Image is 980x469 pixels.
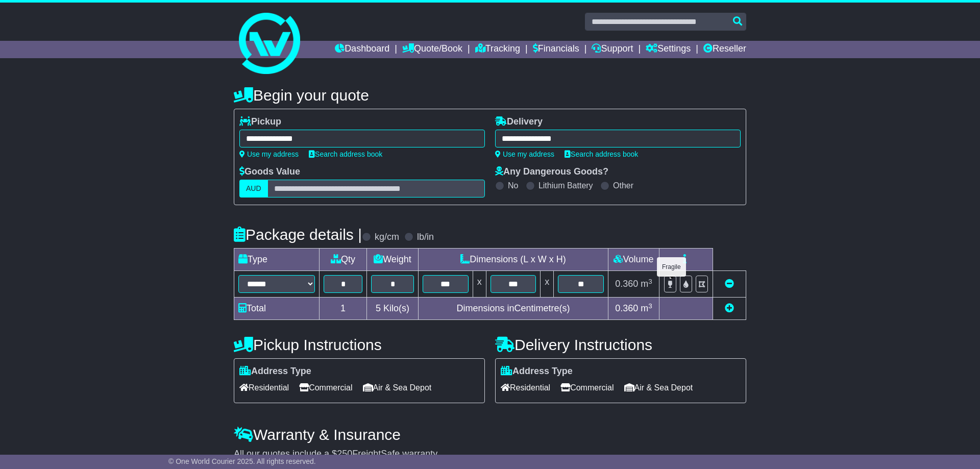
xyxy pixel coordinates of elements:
span: 5 [376,303,381,313]
td: Total [234,298,320,320]
a: Use my address [495,150,554,158]
label: AUD [239,180,268,198]
label: Address Type [501,366,573,377]
label: lb/in [417,232,434,243]
a: Quote/Book [402,41,462,58]
td: 1 [320,298,367,320]
span: m [641,303,652,313]
td: Type [234,249,320,271]
span: 0.360 [615,279,638,289]
td: x [541,271,554,298]
h4: Delivery Instructions [495,336,746,353]
h4: Pickup Instructions [234,336,485,353]
a: Support [592,41,633,58]
span: Residential [239,380,289,396]
label: Lithium Battery [538,181,593,190]
span: 0.360 [615,303,638,313]
a: Use my address [239,150,299,158]
label: Goods Value [239,166,300,178]
a: Financials [533,41,579,58]
label: Pickup [239,116,281,128]
h4: Warranty & Insurance [234,426,746,443]
td: Qty [320,249,367,271]
span: Commercial [560,380,614,396]
a: Add new item [725,303,734,313]
span: Air & Sea Depot [624,380,693,396]
label: No [508,181,518,190]
label: Address Type [239,366,311,377]
span: m [641,279,652,289]
td: x [473,271,486,298]
label: kg/cm [375,232,399,243]
div: Fragile [657,257,686,277]
a: Search address book [565,150,638,158]
label: Delivery [495,116,543,128]
label: Other [613,181,633,190]
a: Search address book [309,150,382,158]
td: Dimensions (L x W x H) [418,249,608,271]
span: © One World Courier 2025. All rights reserved. [168,457,316,465]
a: Settings [646,41,691,58]
a: Reseller [703,41,746,58]
span: Residential [501,380,550,396]
a: Tracking [475,41,520,58]
div: All our quotes include a $ FreightSafe warranty. [234,449,746,460]
span: Air & Sea Depot [363,380,432,396]
sup: 3 [648,278,652,285]
td: Volume [608,249,659,271]
h4: Package details | [234,226,362,243]
td: Weight [367,249,419,271]
label: Any Dangerous Goods? [495,166,608,178]
a: Remove this item [725,279,734,289]
td: Kilo(s) [367,298,419,320]
span: 250 [337,449,352,459]
td: Dimensions in Centimetre(s) [418,298,608,320]
span: Commercial [299,380,352,396]
a: Dashboard [335,41,389,58]
h4: Begin your quote [234,87,746,104]
sup: 3 [648,302,652,310]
